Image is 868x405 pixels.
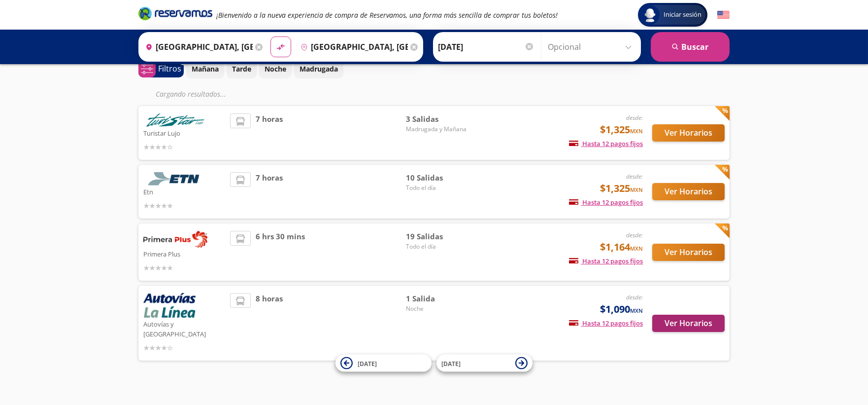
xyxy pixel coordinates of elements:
[630,245,643,252] small: MXN
[143,293,196,318] img: Autovías y La Línea
[186,59,224,78] button: Mañana
[438,35,534,59] input: Elegir Fecha
[256,231,305,273] span: 6 hrs 30 mins
[259,59,292,78] button: Noche
[297,35,408,59] input: Buscar Destino
[630,307,643,314] small: MXN
[406,304,475,313] span: Noche
[256,293,283,353] span: 8 horas
[406,125,475,134] span: Madrugada y Mañana
[569,139,643,148] span: Hasta 12 pagos fijos
[138,6,212,21] i: Brand Logo
[141,35,253,59] input: Buscar Origen
[600,240,643,255] span: $1,164
[626,293,643,301] em: desde:
[406,184,475,192] span: Todo el día
[569,198,643,207] span: Hasta 12 pagos fijos
[158,63,181,74] p: Filtros
[600,122,643,137] span: $1,325
[300,64,338,74] p: Madrugada
[651,32,730,62] button: Buscar
[652,124,725,142] button: Ver Horarios
[600,181,643,196] span: $1,325
[600,302,643,317] span: $1,090
[406,242,475,251] span: Todo el día
[156,89,226,99] em: Cargando resultados ...
[626,231,643,239] em: desde:
[626,113,643,122] em: desde:
[256,172,283,211] span: 7 horas
[569,257,643,265] span: Hasta 12 pagos fijos
[626,172,643,181] em: desde:
[660,10,705,20] span: Iniciar sesión
[143,318,225,339] p: Autovías y [GEOGRAPHIC_DATA]
[406,231,475,242] span: 19 Salidas
[652,183,725,200] button: Ver Horarios
[652,244,725,261] button: Ver Horarios
[143,185,225,197] p: Etn
[232,64,251,74] p: Tarde
[406,172,475,184] span: 10 Salidas
[406,113,475,125] span: 3 Salidas
[406,293,475,304] span: 1 Salida
[138,60,184,77] button: 0Filtros
[143,127,225,139] p: Turistar Lujo
[256,113,283,152] span: 7 horas
[358,360,377,368] span: [DATE]
[569,319,643,328] span: Hasta 12 pagos fijos
[630,127,643,135] small: MXN
[441,360,461,368] span: [DATE]
[630,186,643,193] small: MXN
[138,6,212,24] a: Brand Logo
[216,10,558,20] em: ¡Bienvenido a la nueva experiencia de compra de Reservamos, una forma más sencilla de comprar tus...
[227,59,257,78] button: Tarde
[294,59,343,78] button: Madrugada
[717,9,730,21] button: English
[265,64,286,74] p: Noche
[548,35,636,59] input: Opcional
[436,355,533,372] button: [DATE]
[335,355,432,372] button: [DATE]
[143,248,225,259] p: Primera Plus
[652,315,725,332] button: Ver Horarios
[143,113,207,127] img: Turistar Lujo
[192,64,219,74] p: Mañana
[143,172,207,185] img: Etn
[143,231,207,248] img: Primera Plus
